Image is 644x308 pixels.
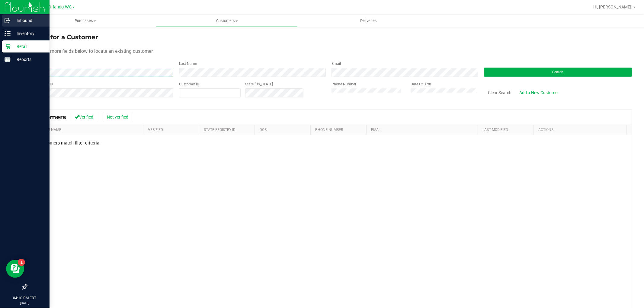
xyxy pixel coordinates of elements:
span: Search for a Customer [27,33,98,41]
iframe: Resource center [6,260,24,278]
a: Add a New Customer [515,87,563,98]
inline-svg: Retail [5,43,11,49]
label: Email [332,61,341,66]
inline-svg: Inbound [5,17,11,24]
span: Orlando WC [49,5,72,10]
label: Date Of Birth [411,81,431,87]
button: Clear Search [484,87,515,98]
a: Verified [148,128,163,132]
span: Customers [156,18,297,24]
button: Verified [71,112,97,122]
a: Email [371,128,381,132]
p: 04:10 PM EDT [3,295,47,301]
label: State [US_STATE] [245,81,273,87]
a: Phone Number [316,128,343,132]
label: Last Name [179,61,197,66]
inline-svg: Reports [5,56,11,62]
inline-svg: Inventory [5,30,11,37]
a: Deliveries [298,14,439,27]
a: State Registry Id [204,128,235,132]
span: Use one or more fields below to locate an existing customer. [27,48,154,54]
iframe: Resource center unread badge [18,259,25,266]
p: Retail [11,43,47,50]
span: Deliveries [352,18,385,24]
p: [DATE] [3,301,47,305]
span: Hi, [PERSON_NAME]! [593,5,633,9]
a: Customers [156,14,298,27]
p: Inventory [11,30,47,37]
a: Purchases [14,14,156,27]
button: Not verified [103,112,132,122]
p: Inbound [11,17,47,24]
a: Last Modified [483,128,508,132]
label: Customer ID [179,81,199,87]
div: Actions [538,128,624,132]
div: No customers match filter criteria. [27,141,632,146]
span: Purchases [14,18,156,24]
p: Reports [11,56,47,63]
label: Phone Number [332,81,356,87]
a: DOB [260,128,267,132]
button: Search [484,68,632,77]
span: Search [553,70,564,74]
